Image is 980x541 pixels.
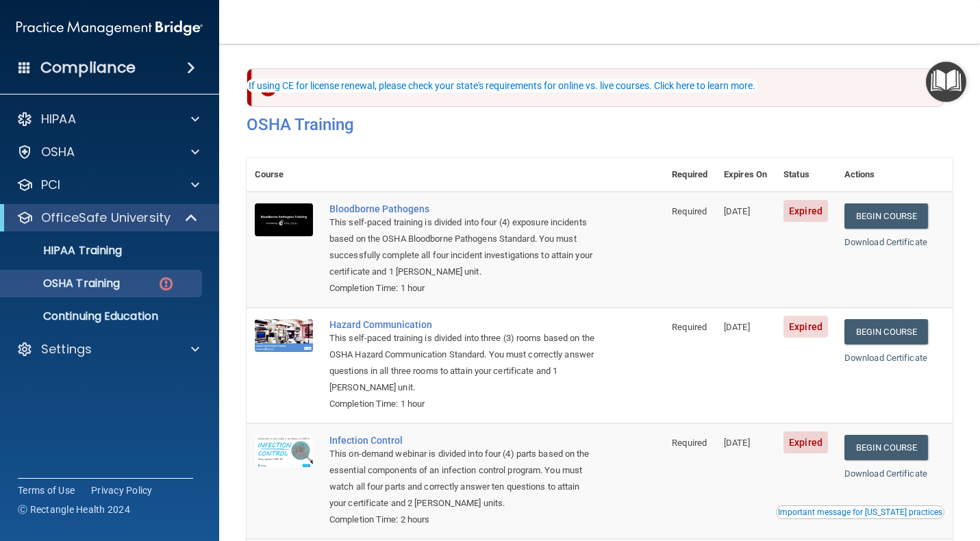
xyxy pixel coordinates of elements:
[329,446,595,512] div: This on-demand webinar is divided into four (4) parts based on the essential components of an inf...
[249,81,755,90] div: If using CE for license renewal, please check your state's requirements for online vs. live cours...
[252,68,944,107] div: You have a course that has expired or is incomplete. Please complete the course to get your certi...
[844,468,927,479] a: Download Certificate
[844,353,927,363] a: Download Certificate
[329,396,595,412] div: Completion Time: 1 hour
[329,280,595,297] div: Completion Time: 1 hour
[783,200,828,222] span: Expired
[41,144,75,160] p: OSHA
[329,435,595,446] a: Infection Control
[41,111,76,127] p: HIPAA
[329,203,595,214] a: Bloodborne Pathogens
[41,341,92,357] p: Settings
[18,483,75,497] a: Terms of Use
[16,144,199,160] a: OSHA
[672,206,707,216] span: Required
[16,210,199,226] a: OfficeSafe University
[91,483,153,497] a: Privacy Policy
[16,14,203,42] img: PMB logo
[844,203,928,229] a: Begin Course
[9,277,120,290] p: OSHA Training
[775,158,836,192] th: Status
[724,438,750,448] span: [DATE]
[724,206,750,216] span: [DATE]
[664,158,716,192] th: Required
[16,341,199,357] a: Settings
[16,177,199,193] a: PCI
[41,210,171,226] p: OfficeSafe University
[40,58,136,77] h4: Compliance
[672,322,707,332] span: Required
[18,503,130,516] span: Ⓒ Rectangle Health 2024
[329,319,595,330] a: Hazard Communication
[247,79,757,92] button: If using CE for license renewal, please check your state's requirements for online vs. live cours...
[9,244,122,257] p: HIPAA Training
[778,508,942,516] div: Important message for [US_STATE] practices
[844,319,928,344] a: Begin Course
[844,237,927,247] a: Download Certificate
[9,310,196,323] p: Continuing Education
[329,214,595,280] div: This self-paced training is divided into four (4) exposure incidents based on the OSHA Bloodborne...
[672,438,707,448] span: Required
[247,115,953,134] h4: OSHA Training
[41,177,60,193] p: PCI
[247,158,321,192] th: Course
[724,322,750,332] span: [DATE]
[783,431,828,453] span: Expired
[783,316,828,338] span: Expired
[926,62,966,102] button: Open Resource Center
[329,512,595,528] div: Completion Time: 2 hours
[716,158,775,192] th: Expires On
[158,275,175,292] img: danger-circle.6113f641.png
[836,158,953,192] th: Actions
[844,435,928,460] a: Begin Course
[776,505,944,519] button: Read this if you are a dental practitioner in the state of CA
[16,111,199,127] a: HIPAA
[329,330,595,396] div: This self-paced training is divided into three (3) rooms based on the OSHA Hazard Communication S...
